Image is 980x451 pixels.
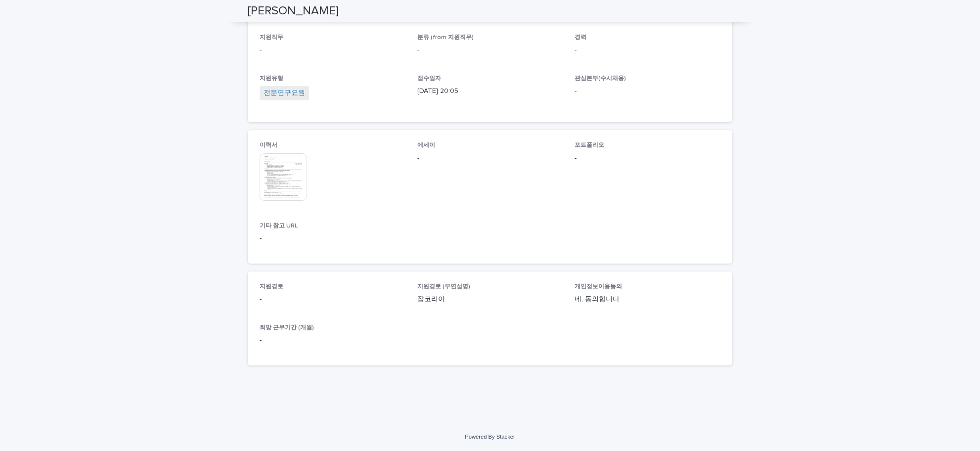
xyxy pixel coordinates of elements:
p: - [260,294,405,305]
p: - [260,45,405,55]
h2: [PERSON_NAME] [248,4,339,18]
span: 지원유형 [260,76,283,82]
p: - [575,86,720,96]
p: 잡코리아 [417,294,563,305]
span: 기타 참고 URL [260,223,298,229]
p: - [417,45,563,55]
span: 경력 [575,35,586,41]
span: 포트폴리오 [575,142,604,148]
p: - [260,335,405,346]
span: 접수일자 [417,76,441,82]
p: [DATE] 20:05 [417,86,563,96]
span: 관심본부(수시채용) [575,76,626,82]
p: - [575,153,720,164]
span: 이력서 [260,142,277,148]
a: 전문연구요원 [264,88,305,98]
span: 분류 (from 지원직무) [417,35,474,41]
p: 네, 동의합니다 [575,294,720,305]
a: Powered By Stacker [465,434,515,440]
span: 개인정보이용동의 [575,284,622,290]
p: - [575,45,720,55]
span: 지원직무 [260,35,283,41]
span: 희망 근무기간 (개월) [260,325,314,331]
span: 에세이 [417,142,435,148]
p: - [260,233,405,244]
span: 지원경로 (부연설명) [417,284,470,290]
span: 지원경로 [260,284,283,290]
p: - [417,153,563,164]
